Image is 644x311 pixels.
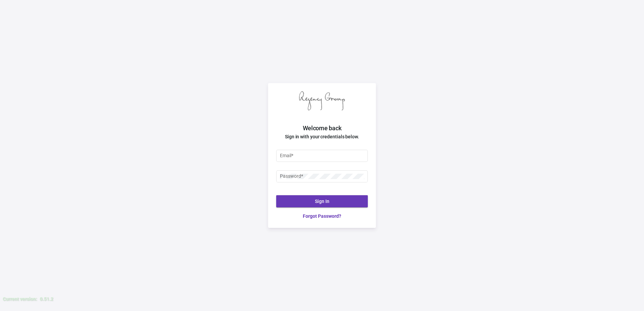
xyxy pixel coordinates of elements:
[268,133,376,141] h4: Sign in with your credentials below.
[276,213,368,220] a: Forgot Password?
[276,195,368,207] button: Sign In
[3,296,37,303] div: Current version:
[40,296,53,303] div: 0.51.2
[268,124,376,133] h2: Welcome back
[315,199,329,204] span: Sign In
[299,91,345,110] img: Regency Group logo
